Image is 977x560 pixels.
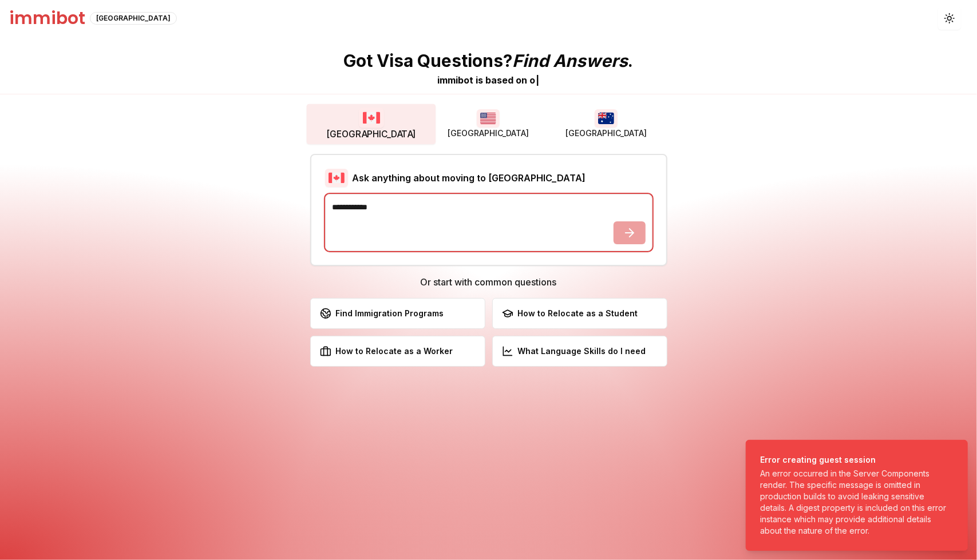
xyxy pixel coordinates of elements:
[448,128,529,139] span: [GEOGRAPHIC_DATA]
[477,109,500,128] img: USA flag
[513,50,628,71] span: Find Answers
[353,171,586,185] h2: Ask anything about moving to [GEOGRAPHIC_DATA]
[325,169,348,187] img: Canada flag
[760,468,949,537] div: An error occurred in the Server Components render. The specific message is omitted in production ...
[9,8,85,29] h1: immibot
[310,298,485,329] button: Find Immigration Programs
[320,345,453,357] div: How to Relocate as a Worker
[310,275,667,289] h3: Or start with common questions
[760,454,949,466] div: Error creating guest session
[310,336,485,367] button: How to Relocate as a Worker
[565,128,647,139] span: [GEOGRAPHIC_DATA]
[90,12,177,25] div: [GEOGRAPHIC_DATA]
[492,336,667,367] button: What Language Skills do I need
[502,345,646,357] div: What Language Skills do I need
[595,109,618,128] img: Australia flag
[320,308,444,319] div: Find Immigration Programs
[438,73,484,87] div: immibot is
[486,74,536,86] span: b a s e d o n o
[358,108,383,128] img: Canada flag
[344,50,634,71] p: Got Visa Questions? .
[326,128,416,141] span: [GEOGRAPHIC_DATA]
[502,308,638,319] div: How to Relocate as a Student
[492,298,667,329] button: How to Relocate as a Student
